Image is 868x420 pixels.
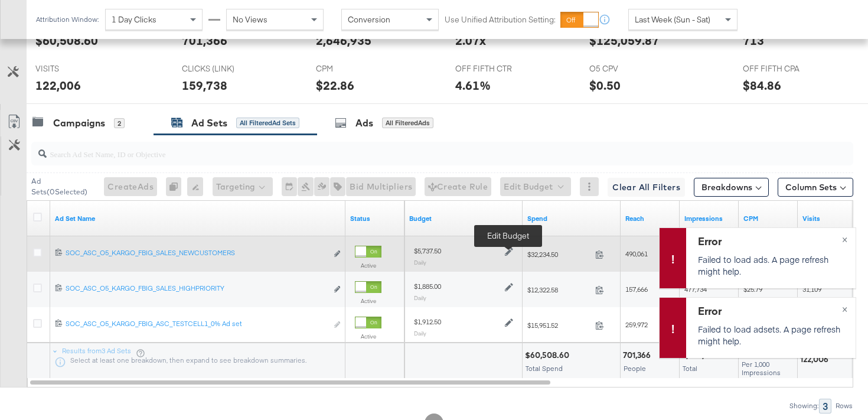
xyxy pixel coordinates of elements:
div: 2.07x [455,32,486,49]
button: Breakdowns [694,178,769,197]
div: 713 [743,32,764,49]
span: Conversion [348,14,390,25]
div: SOC_ASC_O5_KARGO_FBIG_SALES_HIGHPRIORITY [66,284,327,293]
button: Clear All Filters [608,178,685,197]
label: Active [355,333,381,340]
span: VISITS [35,63,124,74]
sub: Daily [414,330,426,337]
span: Last Week (Sun - Sat) [635,14,710,25]
a: SOC_ASC_O5_KARGO_FBIG_ASC_TESTCELL1_0% Ad set [66,319,327,331]
span: $15,951.52 [527,321,590,330]
a: SOC_ASC_O5_KARGO_FBIG_SALES_HIGHPRIORITY [66,284,327,296]
a: The average cost you've paid to have 1,000 impressions of your ad. [743,214,793,223]
div: $125,059.87 [589,32,659,49]
span: 157,666 [625,285,648,294]
div: $60,508.60 [35,32,98,49]
a: The total amount spent to date. [527,214,616,223]
div: 701,366 [623,350,654,361]
div: Showing: [789,402,819,410]
div: All Filtered Ads [382,118,433,128]
span: People [624,364,646,373]
div: Error [698,234,841,249]
a: Shows the current budget of Ad Set. [409,214,518,223]
div: 159,738 [182,77,227,94]
span: O5 CPV [589,63,678,74]
sub: Daily [414,294,426,301]
a: SOC_ASC_O5_KARGO_FBIG_SALES_NEWCUSTOMERS [66,248,327,261]
label: Active [355,262,381,269]
span: × [842,301,847,315]
div: $1,912.50 [414,317,441,327]
a: The number of times your ad was served. On mobile apps an ad is counted as served the first time ... [684,214,734,223]
span: Total [683,364,697,373]
span: 490,061 [625,249,648,258]
div: 0 [166,177,187,196]
span: OFF FIFTH CPA [743,63,831,74]
div: 3 [819,399,831,414]
div: $5,737.50 [414,246,441,256]
span: CLICKS (LINK) [182,63,270,74]
div: SOC_ASC_O5_KARGO_FBIG_SALES_NEWCUSTOMERS [66,248,327,258]
div: $1,885.00 [414,282,441,291]
span: × [842,232,847,245]
div: Ads [355,116,373,130]
div: Campaigns [53,116,105,130]
div: All Filtered Ad Sets [236,118,299,128]
span: OFF FIFTH CTR [455,63,544,74]
span: $12,322.58 [527,285,590,294]
p: Failed to load adsets. A page refresh might help. [698,323,841,347]
div: Error [698,304,841,318]
span: No Views [233,14,267,25]
div: 122,006 [35,77,81,94]
div: $22.86 [316,77,354,94]
div: $84.86 [743,77,781,94]
button: Column Sets [778,178,853,197]
div: 701,366 [182,32,227,49]
input: Search Ad Set Name, ID or Objective [47,138,780,161]
span: Per 1,000 Impressions [742,360,781,377]
p: Failed to load ads. A page refresh might help. [698,253,841,277]
sub: Daily [414,259,426,266]
span: Clear All Filters [612,180,680,195]
div: Ad Sets [191,116,227,130]
span: $32,234.50 [527,250,590,259]
div: Attribution Window: [35,15,99,24]
div: Ad Sets ( 0 Selected) [31,176,95,197]
label: Use Unified Attribution Setting: [445,14,556,25]
span: 1 Day Clicks [112,14,156,25]
div: 2 [114,118,125,129]
div: SOC_ASC_O5_KARGO_FBIG_ASC_TESTCELL1_0% Ad set [66,319,327,328]
button: × [834,298,856,319]
div: 4.61% [455,77,491,94]
button: × [834,228,856,249]
span: CPM [316,63,404,74]
a: Shows the current state of your Ad Set. [350,214,400,223]
div: $60,508.60 [525,350,573,361]
span: Total Spend [526,364,563,373]
a: Your Ad Set name. [55,214,341,223]
label: Active [355,297,381,305]
span: 259,972 [625,320,648,329]
a: The number of people your ad was served to. [625,214,675,223]
div: $0.50 [589,77,621,94]
div: 2,646,935 [316,32,371,49]
div: Rows [835,402,853,410]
